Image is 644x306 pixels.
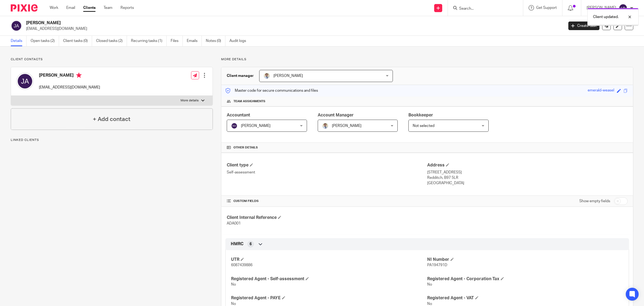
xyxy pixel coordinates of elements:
[227,113,250,117] span: Accountant
[227,170,427,175] p: Self-assessment
[227,162,427,168] h4: Client type
[619,4,627,12] img: svg%3E
[104,5,112,10] a: Team
[93,115,130,123] h4: + Add contact
[427,302,432,306] span: No
[231,302,236,306] span: No
[231,241,243,247] span: HMRC
[227,222,241,225] span: ADA001
[427,263,447,267] span: PA194791D
[26,26,560,31] p: [EMAIL_ADDRESS][DOMAIN_NAME]
[427,162,628,168] h4: Address
[250,241,252,247] span: 6
[241,124,270,128] span: [PERSON_NAME]
[83,5,96,10] a: Clients
[229,36,250,46] a: Audit logs
[233,145,258,150] span: Other details
[231,283,236,286] span: No
[408,113,433,117] span: Bookkeeper
[96,36,127,46] a: Closed tasks (2)
[588,88,614,94] div: emerald-weasel
[227,199,427,203] h4: CUSTOM FIELDS
[318,113,354,117] span: Account Manager
[427,283,432,286] span: No
[206,36,225,46] a: Notes (0)
[120,5,134,10] a: Reports
[427,170,628,175] p: [STREET_ADDRESS]
[264,73,270,79] img: 1693835698283.jfif
[63,36,92,46] a: Client tasks (0)
[187,36,202,46] a: Emails
[181,98,199,103] p: More details
[231,123,237,129] img: svg%3E
[427,295,623,301] h4: Registered Agent - VAT
[50,5,58,10] a: Work
[413,124,434,128] span: Not selected
[579,198,610,204] label: Show empty fields
[16,73,34,90] img: svg%3E
[39,73,100,79] h4: [PERSON_NAME]
[568,22,599,30] a: Create task
[322,123,328,129] img: 1693835698283.jfif
[131,36,167,46] a: Recurring tasks (1)
[76,73,82,78] i: Primary
[26,20,453,26] h2: [PERSON_NAME]
[171,36,183,46] a: Files
[332,124,361,128] span: [PERSON_NAME]
[11,36,27,46] a: Details
[231,295,427,301] h4: Registered Agent - PAYE
[233,99,265,104] span: Team assignments
[11,57,213,62] p: Client contacts
[593,14,619,20] p: Client updated.
[427,276,623,282] h4: Registered Agent - Corporation Tax
[227,215,427,220] h4: Client Internal Reference
[11,4,38,12] img: Pixie
[11,138,213,142] p: Linked clients
[227,73,254,79] h3: Client manager
[231,257,427,262] h4: UTR
[31,36,59,46] a: Open tasks (2)
[231,263,253,267] span: 6087439886
[225,88,318,93] p: Master code for secure communications and files
[11,20,22,31] img: svg%3E
[427,257,623,262] h4: NI Number
[427,180,628,186] p: [GEOGRAPHIC_DATA]
[221,57,633,62] p: More details
[39,85,100,90] p: [EMAIL_ADDRESS][DOMAIN_NAME]
[427,175,628,180] p: Redditch, B97 5LR
[273,74,303,78] span: [PERSON_NAME]
[231,276,427,282] h4: Registered Agent - Self-assessment
[66,5,75,10] a: Email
